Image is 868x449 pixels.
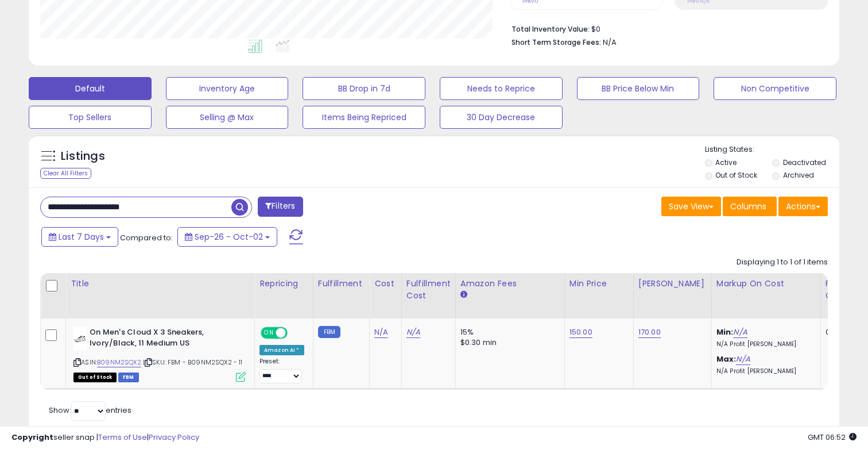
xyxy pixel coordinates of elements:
[262,328,276,338] span: ON
[11,432,53,443] strong: Copyright
[318,326,340,338] small: FBM
[120,232,173,243] span: Compared to:
[71,278,250,290] div: Title
[638,278,707,290] div: [PERSON_NAME]
[808,432,857,443] span: 2025-10-10 06:52 GMT
[98,432,147,443] a: Terms of Use
[783,158,826,167] label: Deactivated
[460,327,556,337] div: 15%
[259,345,304,355] div: Amazon AI *
[460,290,467,300] small: Amazon Fees.
[90,327,229,351] b: On Men's Cloud X 3 Sneakers, Ivory/Black, 11 Medium US
[826,278,865,302] div: Fulfillable Quantity
[705,144,840,155] p: Listing States:
[258,197,303,217] button: Filters
[716,278,816,290] div: Markup on Cost
[177,227,277,247] button: Sep-26 - Oct-02
[73,327,246,381] div: ASIN:
[259,278,308,290] div: Repricing
[29,77,152,100] button: Default
[73,327,87,350] img: 21qAtT5Bh-L._SL40_.jpg
[711,273,820,318] th: The percentage added to the cost of goods (COGS) that forms the calculator for Min & Max prices.
[61,148,105,164] h5: Listings
[406,278,451,302] div: Fulfillment Cost
[59,231,104,243] span: Last 7 Days
[826,327,861,337] div: 0
[716,340,812,348] p: N/A Profit [PERSON_NAME]
[166,106,289,129] button: Selling @ Max
[440,77,563,100] button: Needs to Reprice
[166,77,289,100] button: Inventory Age
[11,432,199,443] div: seller snap | |
[143,358,243,367] span: | SKU: FBM - B09NM2SQX2 - 11
[29,106,152,129] button: Top Sellers
[569,278,629,290] div: Min Price
[714,77,836,100] button: Non Competitive
[723,197,777,216] button: Columns
[511,21,819,35] li: $0
[303,106,425,129] button: Items Being Repriced
[73,373,117,382] span: All listings that are currently out of stock and unavailable for purchase on Amazon
[638,327,661,338] a: 170.00
[736,354,750,365] a: N/A
[511,37,601,47] b: Short Term Storage Fees:
[41,227,118,247] button: Last 7 Days
[460,337,556,348] div: $0.30 min
[730,201,766,212] span: Columns
[374,327,388,338] a: N/A
[406,327,420,338] a: N/A
[716,367,812,375] p: N/A Profit [PERSON_NAME]
[661,197,721,216] button: Save View
[715,170,757,180] label: Out of Stock
[286,328,304,338] span: OFF
[195,231,263,243] span: Sep-26 - Oct-02
[318,278,365,290] div: Fulfillment
[374,278,397,290] div: Cost
[460,278,560,290] div: Amazon Fees
[259,358,304,383] div: Preset:
[783,170,814,180] label: Archived
[118,373,139,382] span: FBM
[149,432,199,443] a: Privacy Policy
[733,327,747,338] a: N/A
[716,327,734,337] b: Min:
[577,77,700,100] button: BB Price Below Min
[603,37,617,48] span: N/A
[569,327,592,338] a: 150.00
[778,197,828,216] button: Actions
[303,77,425,100] button: BB Drop in 7d
[97,358,141,367] a: B09NM2SQX2
[511,24,590,34] b: Total Inventory Value:
[715,158,737,167] label: Active
[737,257,828,268] div: Displaying 1 to 1 of 1 items
[40,168,91,179] div: Clear All Filters
[440,106,563,129] button: 30 Day Decrease
[716,354,737,364] b: Max:
[49,405,131,416] span: Show: entries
